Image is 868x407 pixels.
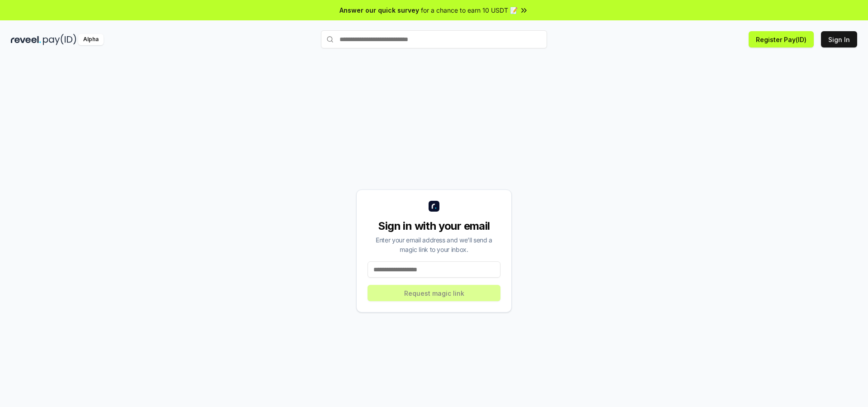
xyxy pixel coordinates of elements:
button: Register Pay(ID) [749,31,814,47]
div: Sign in with your email [368,219,500,233]
img: pay_id [43,34,76,45]
img: logo_small [429,201,439,212]
span: Answer our quick survey [340,5,419,15]
img: reveel_dark [11,34,41,45]
span: for a chance to earn 10 USDT 📝 [421,5,518,15]
div: Alpha [78,34,104,45]
button: Sign In [821,31,857,47]
div: Enter your email address and we’ll send a magic link to your inbox. [368,235,500,254]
